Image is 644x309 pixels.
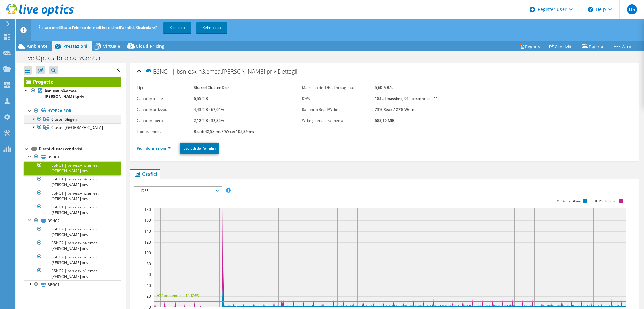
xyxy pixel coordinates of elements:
span: DS [627,4,637,14]
label: Capacity libera [137,118,194,124]
span: Cluster Singen [51,117,77,122]
a: Hypervisor [24,107,121,115]
label: Capacity totale [137,96,194,102]
b: 688,10 MiB [375,118,395,123]
text: 100 [144,250,151,256]
a: BSNC2 | bsn-esx-n4.emea.[PERSON_NAME].priv [24,239,121,253]
a: BSNC2 | bsn-esx-n2.emea.[PERSON_NAME].priv [24,253,121,267]
a: Più informazioni [137,146,171,151]
span: Dettagli [278,68,297,75]
a: BRGC1 [24,280,121,289]
svg: \n [588,7,593,12]
a: BSNC2 | bsn-esx-n1.emea.[PERSON_NAME].priv [24,267,121,280]
label: Rapporto Read/Write [302,107,375,113]
a: BSNC2 | bsn-esx-n3.emea.[PERSON_NAME].priv [24,225,121,239]
a: BSNC1 | bsn-esx-n2.emea.[PERSON_NAME].priv [24,189,121,203]
span: Prestazioni [63,43,87,49]
span: BSNC1 | bsn-esx-n3.emea.[PERSON_NAME].priv [145,68,276,75]
a: Esporta [577,41,608,51]
a: Reports [515,41,545,51]
text: 160 [144,218,151,223]
a: Ricalcola [163,22,191,33]
label: Capacity utilizzata [137,107,194,113]
b: Shared Cluster Disk [194,85,230,90]
a: BSNC2 [24,217,121,225]
h1: Live Optics_Bracco_vCenter [20,54,111,61]
label: IOPS [302,96,375,102]
a: Cluster Singen [24,115,121,123]
a: BSNC1 | bsn-esx-n4.emea.[PERSON_NAME].priv [24,175,121,189]
b: 6,55 TiB [194,96,208,101]
a: Cluster Geneva [24,123,121,131]
label: Write giornaliera media [302,118,375,124]
text: 60 [147,272,151,277]
a: Escludi dall'analisi [180,143,219,154]
text: 95° percentile = 11 IOPS [157,293,199,298]
label: Tipo [137,85,194,91]
text: 80 [147,261,151,267]
b: Read: 42,58 ms / Write: 105,39 ms [194,129,254,134]
span: Cloud Pricing [136,43,164,49]
label: Latenza media [137,129,194,135]
b: 4,43 TiB - 67,64% [194,107,224,112]
div: Dischi cluster condivisi [39,145,121,153]
text: IOPS di scrittura [555,199,581,203]
b: 73% Read / 27% Write [375,107,414,112]
text: 40 [147,283,151,288]
text: 140 [144,229,151,234]
text: 180 [144,207,151,212]
b: bsn-esx-n3.emea.[PERSON_NAME].priv [45,88,84,99]
span: Virtuale [103,43,120,49]
a: Condividi [545,41,577,51]
a: Reimposta [196,22,227,33]
a: Altro [608,41,636,51]
span: IOPS [137,187,218,195]
a: Progetto [24,77,121,87]
span: Cluster [GEOGRAPHIC_DATA] [51,125,103,130]
text: 120 [144,240,151,245]
label: Massima del Disk Throughput [302,85,375,91]
span: Grafici [134,171,157,177]
text: 20 [147,294,151,299]
a: BSNC1 | bsn-esx-n3.emea.[PERSON_NAME].priv [24,161,121,175]
span: È stato modificato l'elenco dei nodi inclusi nell'analisi. Ricalcolare? [38,25,157,30]
span: Ambiente [27,43,47,49]
a: BSNC1 | bsn-esx-n1.emea.[PERSON_NAME].priv [24,203,121,217]
b: 5,60 MB/s [375,85,393,90]
a: BSNC1 [24,153,121,161]
b: 2,12 TiB - 32,36% [194,118,224,123]
text: IOPS di lettura [595,199,618,203]
b: 183 al massimo, 95° percentile = 11 [375,96,438,101]
a: bsn-esx-n3.emea.[PERSON_NAME].priv [24,87,121,101]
